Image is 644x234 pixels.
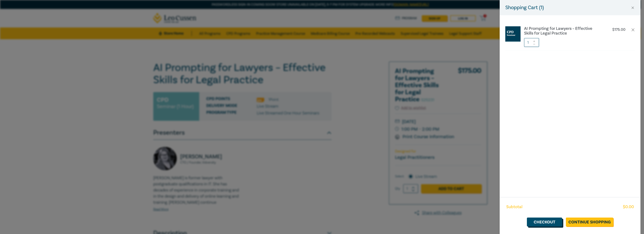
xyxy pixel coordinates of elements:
a: Continue Shopping [566,218,613,226]
a: AI Prompting for Lawyers – Effective Skills for Legal Practice [524,26,602,36]
h5: Shopping Cart ( 1 ) [505,4,544,12]
span: Subtotal [506,204,522,210]
img: CPD%20Seminar.jpg [505,26,521,42]
a: Checkout [527,218,562,226]
p: $ 175.00 [612,27,625,32]
span: $ 0.00 [623,204,634,210]
input: 1 [524,38,539,47]
button: Close [631,6,635,10]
